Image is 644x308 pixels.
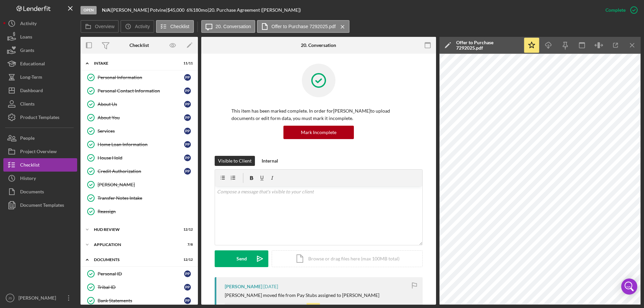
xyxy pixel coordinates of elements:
[102,7,112,13] div: |
[94,228,176,232] div: HUD Review
[20,145,57,160] div: Project Overview
[20,172,36,187] div: History
[80,6,97,14] div: Open
[599,3,641,17] button: Complete
[456,40,520,51] div: Offer to Purchase 7292025.pdf
[98,182,194,187] div: [PERSON_NAME]
[20,185,44,200] div: Documents
[271,24,335,29] label: Offer to Purchase 7292025.pdf
[135,24,150,29] label: Activity
[120,20,154,33] button: Activity
[3,97,77,111] button: Clients
[156,20,194,33] button: Checklist
[20,111,59,126] div: Product Templates
[84,84,195,98] a: Personal Contact InformationPP
[98,142,184,147] div: Home Loan Information
[98,115,184,120] div: About You
[3,158,77,172] button: Checklist
[181,243,193,247] div: 7 / 8
[84,267,195,281] a: Personal IDPP
[167,7,184,13] span: $45,000
[301,43,336,48] div: 20. Conversation
[231,107,406,122] p: This item has been marked complete. In order for [PERSON_NAME] to upload documents or edit form d...
[181,258,193,262] div: 12 / 12
[301,126,336,139] div: Mark Incomplete
[98,88,184,94] div: Personal Contact Information
[98,285,184,290] div: Tribal ID
[84,165,195,178] a: Credit AuthorizationPP
[193,7,208,13] div: 180 mo
[263,284,278,289] time: 2025-07-29 17:02
[84,138,195,151] a: Home Loan InformationPP
[98,169,184,174] div: Credit Authorization
[3,198,77,212] button: Document Templates
[184,141,191,148] div: P P
[84,71,195,84] a: Personal InformationPP
[20,44,34,59] div: Grants
[184,168,191,175] div: P P
[621,279,637,295] div: Open Intercom Messenger
[3,111,77,124] button: Product Templates
[84,205,195,218] a: Reassign
[84,124,195,138] a: ServicesPP
[84,191,195,205] a: Transfer Notes Intake
[3,30,77,44] button: Loans
[95,24,114,29] label: Overview
[225,293,379,298] div: [PERSON_NAME] moved file from Pay Stubs assigned to [PERSON_NAME]
[20,30,32,45] div: Loans
[94,258,176,262] div: Documents
[20,84,43,99] div: Dashboard
[236,250,247,267] div: Send
[3,17,77,30] button: Activity
[98,298,184,303] div: Bank Statements
[257,20,349,33] button: Offer to Purchase 7292025.pdf
[201,20,256,33] button: 20. Conversation
[3,44,77,57] button: Grants
[3,84,77,97] a: Dashboard
[186,7,193,13] div: 6 %
[98,209,194,214] div: Reassign
[184,74,191,81] div: P P
[184,270,191,277] div: P P
[184,87,191,94] div: P P
[8,296,12,300] text: JS
[20,131,35,146] div: People
[184,101,191,108] div: P P
[181,228,193,232] div: 12 / 12
[184,155,191,161] div: P P
[3,57,77,70] button: Educational
[262,156,278,166] div: Internal
[3,145,77,158] button: Project Overview
[84,151,195,165] a: House HoldPP
[215,250,268,267] button: Send
[84,294,195,307] a: Bank StatementsPP
[3,172,77,185] button: History
[170,24,190,29] label: Checklist
[3,70,77,84] button: Long-Term
[184,284,191,291] div: P P
[208,7,301,13] div: | 20. Purchase Agreement ([PERSON_NAME])
[102,7,110,13] b: N/A
[20,97,35,112] div: Clients
[184,128,191,134] div: P P
[184,297,191,304] div: P P
[84,111,195,124] a: About YouPP
[84,98,195,111] a: About UsPP
[20,70,42,85] div: Long-Term
[3,185,77,198] button: Documents
[112,7,167,13] div: [PERSON_NAME] Potvine |
[98,128,184,134] div: Services
[3,131,77,145] a: People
